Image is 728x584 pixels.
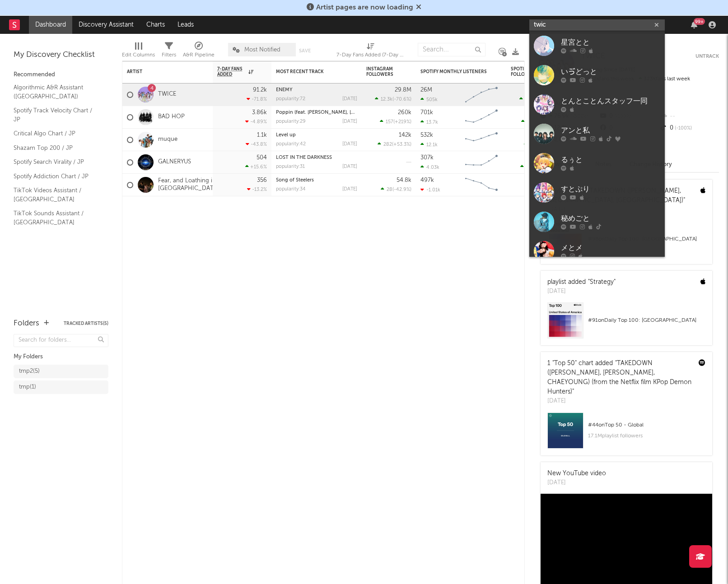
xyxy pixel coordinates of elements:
div: ( ) [380,119,411,125]
div: ( ) [521,119,556,125]
div: Spotify Followers [511,66,542,77]
a: Dashboard [29,16,72,34]
div: ( ) [524,141,556,147]
span: +53.3 % [393,142,410,147]
div: popularity: 42 [276,142,306,147]
div: 17.1M playlist followers [588,431,705,441]
div: 1 "Top 50" chart added [547,359,692,397]
div: [DATE] [547,397,692,406]
div: # 91 on Daily Top 100: [GEOGRAPHIC_DATA] [588,315,705,326]
a: TWICE [158,91,176,98]
div: 99 + [694,18,705,25]
div: 504 [257,155,267,161]
div: Edit Columns [122,38,155,65]
div: 532k [420,132,433,138]
div: 1.1k [257,132,267,138]
div: 7-Day Fans Added (7-Day Fans Added) [336,38,404,65]
span: 282 [383,142,392,147]
span: 12.3k [381,97,392,102]
a: TikTok Sounds Assistant / [GEOGRAPHIC_DATA] [14,209,99,227]
a: いゔどっと [529,60,665,90]
div: [DATE] [342,119,357,124]
a: Spotify Track Velocity Chart / JP [14,106,99,124]
a: GALNERYUS [158,158,191,166]
a: すとぷり [529,178,665,207]
div: Spotify Monthly Listeners [420,69,488,74]
input: Search... [418,43,485,56]
div: 91.2k [253,87,267,93]
div: ENEMY [276,88,357,93]
span: 157 [386,120,393,125]
div: A&R Pipeline [183,50,215,60]
svg: Chart title [461,151,502,174]
div: Recommended [14,70,108,80]
div: Song of Steelers [276,178,357,183]
a: "TAKEDOWN ([PERSON_NAME], [PERSON_NAME], CHAEYOUNG) (from the Netflix film KPop Demon Hunters)" [547,360,691,395]
div: [DATE] [547,287,616,296]
div: 701k [420,110,433,116]
span: Most Notified [244,47,280,53]
div: popularity: 72 [276,97,305,102]
div: 307k [420,155,434,161]
div: 12.1k [420,142,438,148]
div: -71.8 % [247,96,267,102]
div: ( ) [520,164,556,170]
a: muque [158,136,177,144]
div: popularity: 31 [276,164,305,169]
svg: Chart title [461,83,502,106]
div: -- [659,111,719,122]
div: ( ) [378,141,411,147]
a: Algorithmic A&R Assistant ([GEOGRAPHIC_DATA]) [14,83,99,101]
a: tmp2(5) [14,365,108,378]
button: Untrack [695,52,719,61]
div: 497k [420,177,434,183]
div: Artist [127,69,195,74]
a: BAD HOP [158,113,185,121]
div: Level up [276,133,357,138]
div: New YouTube video [547,469,606,478]
a: Shazam Top 200 / JP [14,143,99,153]
div: Poppin (feat. Benjazzy, YZERR & Bark) [276,110,357,115]
div: tmp ( 1 ) [19,382,36,393]
div: +15.6 % [245,164,267,170]
div: [DATE] [342,187,357,192]
div: My Folders [14,352,108,362]
div: 3.86k [252,110,267,116]
a: Spotify Search Virality / JP [14,157,99,167]
a: Discovery Assistant [72,16,140,34]
a: LOST IN THE DARKNESS [276,155,332,160]
div: LOST IN THE DARKNESS [276,155,357,160]
a: Song of Steelers [276,178,314,183]
div: 秘めごと [561,213,660,224]
a: Critical Algo Chart / JP [14,129,99,139]
span: 7-Day Fans Added [217,66,246,77]
a: Spotify Addiction Chart / JP [14,171,99,181]
div: ( ) [381,186,411,192]
div: 54.8k [397,177,411,183]
div: Filters [162,38,176,65]
div: -4.89 % [245,119,267,125]
a: るぅと [529,148,665,178]
div: ( ) [519,96,556,102]
div: Most Recent Track [276,69,344,74]
div: 13.7k [420,119,438,125]
svg: Chart title [461,129,502,151]
input: Search for folders... [14,334,108,347]
span: Artist pages are now loading [316,4,413,11]
div: # 44 on Top 50 - Global [588,420,705,431]
div: -43.8 % [246,141,267,147]
a: とんとことんスタッフ一同 [529,90,665,119]
a: アンと私 [529,119,665,148]
a: "Strategy" [588,279,616,285]
div: [DATE] [342,142,357,147]
a: #44onTop 50 - Global17.1Mplaylist followers [541,413,712,455]
div: ( ) [375,96,411,102]
div: popularity: 34 [276,187,306,192]
div: とんとことんスタッフ一同 [561,96,660,107]
div: すとぷり [561,184,660,195]
div: 0 [659,122,719,134]
a: 星宮とと [529,31,665,60]
div: popularity: 29 [276,119,306,124]
button: 99+ [691,21,697,28]
a: TikTok Videos Assistant / [GEOGRAPHIC_DATA] [14,185,99,204]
